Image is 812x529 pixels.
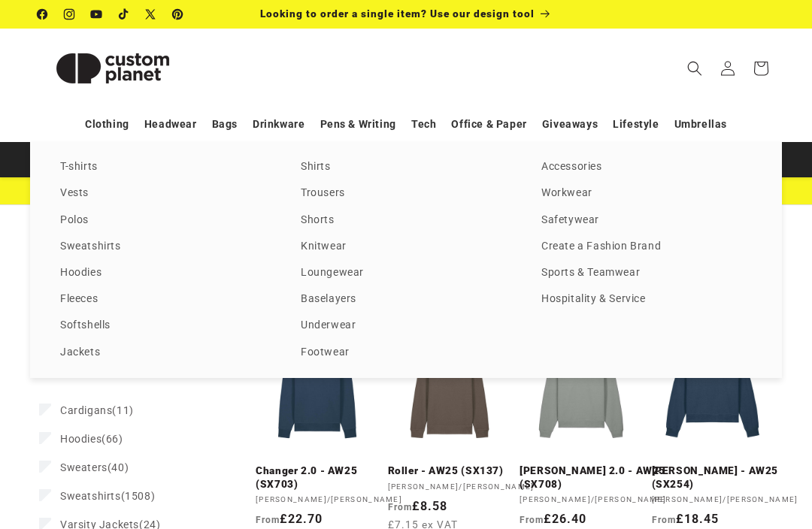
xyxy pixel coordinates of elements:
[520,464,666,491] a: [PERSON_NAME] 2.0 - AW25 (SX708)
[60,404,134,417] span: (11)
[541,183,752,204] a: Workwear
[541,157,752,177] a: Accessories
[60,404,112,416] span: Cardigans
[212,111,238,138] a: Bags
[60,289,271,310] a: Fleeces
[60,461,108,473] span: Sweaters
[60,432,123,446] span: (66)
[320,111,396,138] a: Pens & Writing
[60,237,271,257] a: Sweatshirts
[674,111,727,138] a: Umbrellas
[301,157,511,177] a: Shirts
[60,490,121,502] span: Sweatshirts
[554,367,812,529] iframe: Chat Widget
[451,111,526,138] a: Office & Paper
[541,210,752,231] a: Safetywear
[260,8,535,20] span: Looking to order a single item? Use our design tool
[301,263,511,283] a: Loungewear
[613,111,659,138] a: Lifestyle
[541,237,752,257] a: Create a Fashion Brand
[60,210,271,231] a: Polos
[60,433,101,445] span: Hoodies
[678,52,711,85] summary: Search
[60,263,271,283] a: Hoodies
[301,183,511,204] a: Trousers
[60,461,129,474] span: (40)
[301,210,511,231] a: Shorts
[60,157,271,177] a: T-shirts
[388,464,535,478] a: Roller - AW25 (SX137)
[411,111,436,138] a: Tech
[32,29,194,107] a: Custom Planet
[541,263,752,283] a: Sports & Teamwear
[60,316,271,336] a: Softshells
[541,289,752,310] a: Hospitality & Service
[301,237,511,257] a: Knitwear
[301,343,511,363] a: Footwear
[60,343,271,363] a: Jackets
[144,111,197,138] a: Headwear
[256,464,402,491] a: Changer 2.0 - AW25 (SX703)
[38,35,188,102] img: Custom Planet
[60,489,155,503] span: (1508)
[542,111,598,138] a: Giveaways
[253,111,304,138] a: Drinkware
[60,183,271,204] a: Vests
[301,316,511,336] a: Underwear
[85,111,129,138] a: Clothing
[301,289,511,310] a: Baselayers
